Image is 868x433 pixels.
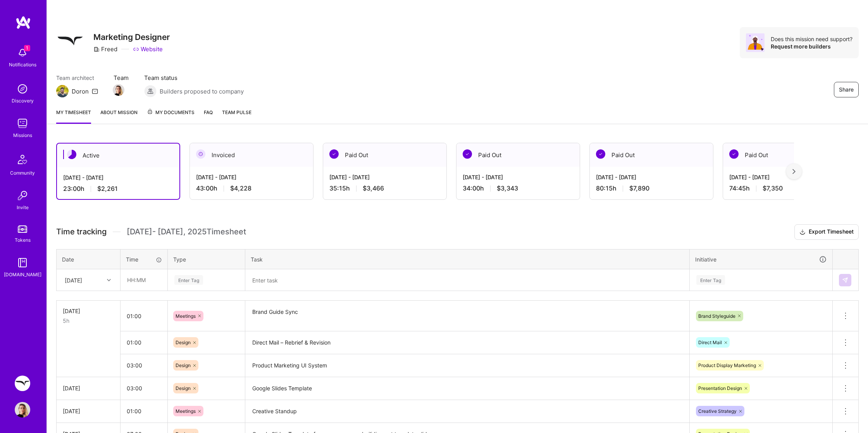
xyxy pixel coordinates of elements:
[246,378,689,399] textarea: Google Slides Template
[329,184,440,192] div: 35:15 h
[65,276,82,284] div: [DATE]
[698,313,735,319] span: Brand Styleguide
[13,402,32,417] a: User Avatar
[15,376,30,391] img: Freed: Marketing Designer
[729,149,739,159] img: Paid Out
[15,45,30,61] img: bell
[63,185,173,193] div: 23:00 h
[176,313,196,319] span: Meetings
[176,408,196,414] span: Meetings
[121,306,167,326] input: HH:MM
[698,339,722,345] span: Direct Mail
[93,32,170,42] h3: Marketing Designer
[723,143,846,167] div: Paid Out
[246,301,689,331] textarea: Brand Guide Sync
[18,225,27,233] img: tokens
[121,332,167,353] input: HH:MM
[57,249,121,269] th: Date
[15,236,31,244] div: Tokens
[114,74,129,82] span: Team
[629,184,649,192] span: $7,890
[196,184,307,192] div: 43:00 h
[56,27,84,55] img: Company Logo
[12,97,34,105] div: Discovery
[107,278,111,282] i: icon Chevron
[196,173,307,181] div: [DATE] - [DATE]
[230,184,251,192] span: $4,228
[4,270,41,279] div: [DOMAIN_NAME]
[160,87,244,95] span: Builders proposed to company
[127,227,246,237] span: [DATE] - [DATE] , 2025 Timesheet
[113,84,124,96] img: Team Member Avatar
[93,46,100,52] i: icon CompanyGray
[176,385,191,391] span: Design
[63,384,114,392] div: [DATE]
[72,87,89,95] div: Doron
[15,255,30,270] img: guide book
[696,274,725,286] div: Enter Tag
[13,150,32,169] img: Community
[323,143,446,167] div: Paid Out
[15,16,31,29] img: logo
[792,169,796,174] img: right
[763,184,783,192] span: $7,350
[771,35,852,43] div: Does this mission need support?
[114,83,124,97] a: Team Member Avatar
[329,173,440,181] div: [DATE] - [DATE]
[144,85,157,97] img: Builders proposed to company
[463,173,573,181] div: [DATE] - [DATE]
[246,355,689,376] textarea: Product Marketing UI System
[746,33,765,52] img: Avatar
[729,184,840,192] div: 74:45 h
[196,149,205,159] img: Invoiced
[121,270,167,290] input: HH:MM
[245,249,690,269] th: Task
[695,255,827,264] div: Initiative
[329,149,339,159] img: Paid Out
[97,185,118,193] span: $2,261
[63,307,114,315] div: [DATE]
[133,45,163,53] a: Website
[771,43,852,50] div: Request more builders
[13,131,32,139] div: Missions
[63,317,114,325] div: 5h
[17,203,29,211] div: Invite
[10,169,35,177] div: Community
[497,184,518,192] span: $3,343
[222,108,251,124] a: Team Pulse
[729,173,840,181] div: [DATE] - [DATE]
[596,173,707,181] div: [DATE] - [DATE]
[246,401,689,422] textarea: Creative Standup
[56,108,91,124] a: My timesheet
[121,378,167,398] input: HH:MM
[56,227,107,237] span: Time tracking
[121,355,167,376] input: HH:MM
[190,143,313,167] div: Invoiced
[147,108,195,124] a: My Documents
[63,173,173,182] div: [DATE] - [DATE]
[15,402,30,417] img: User Avatar
[15,116,30,131] img: teamwork
[168,249,245,269] th: Type
[176,339,191,345] span: Design
[596,149,605,159] img: Paid Out
[13,376,32,391] a: Freed: Marketing Designer
[93,45,117,53] div: Freed
[92,88,98,94] i: icon Mail
[204,108,213,124] a: FAQ
[121,401,167,421] input: HH:MM
[794,224,859,240] button: Export Timesheet
[698,408,737,414] span: Creative Strategy
[799,228,806,236] i: icon Download
[698,385,742,391] span: Presentation Design
[698,362,756,368] span: Product Display Marketing
[363,184,384,192] span: $3,466
[9,61,36,69] div: Notifications
[590,143,713,167] div: Paid Out
[56,74,98,82] span: Team architect
[63,407,114,415] div: [DATE]
[147,108,195,117] span: My Documents
[834,82,859,97] button: Share
[463,184,573,192] div: 34:00 h
[57,144,179,167] div: Active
